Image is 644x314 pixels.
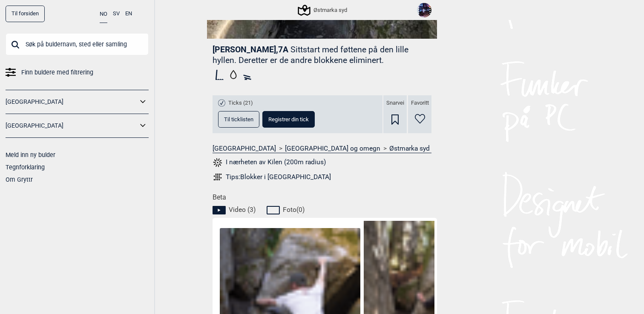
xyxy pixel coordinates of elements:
[213,45,408,65] p: Sittstart med føttene på den lille hyllen. Deretter er de andre blokkene eliminert.
[6,6,45,22] a: Til forsiden
[213,144,276,153] a: [GEOGRAPHIC_DATA]
[113,6,120,22] button: SV
[6,33,149,55] input: Søk på buldernavn, sted eller samling
[213,144,431,153] nav: > >
[6,96,138,108] a: [GEOGRAPHIC_DATA]
[218,111,259,128] button: Til ticklisten
[6,66,149,79] a: Finn buldere med filtrering
[100,6,107,23] button: NO
[417,3,431,17] img: DSCF8875
[262,111,315,128] button: Registrer din tick
[213,45,288,54] span: [PERSON_NAME] , 7A
[125,6,132,22] button: EN
[411,100,429,107] span: Favoritt
[213,172,431,182] a: Tips:Blokker i [GEOGRAPHIC_DATA]
[6,176,33,183] a: Om Gryttr
[21,66,93,79] span: Finn buldere med filtrering
[6,120,138,132] a: [GEOGRAPHIC_DATA]
[224,117,253,122] span: Til ticklisten
[283,206,305,214] span: Foto ( 0 )
[213,157,326,168] button: I nærheten av Kilen (200m radius)
[6,164,45,171] a: Tegnforklaring
[285,144,380,153] a: [GEOGRAPHIC_DATA] og omegn
[228,100,253,107] span: Ticks (21)
[268,117,309,122] span: Registrer din tick
[299,5,347,15] div: Østmarka syd
[229,206,256,214] span: Video ( 3 )
[389,144,430,153] a: Østmarka syd
[383,95,407,133] div: Snarvei
[226,173,331,181] div: Tips: Blokker i [GEOGRAPHIC_DATA]
[6,151,55,158] a: Meld inn ny bulder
